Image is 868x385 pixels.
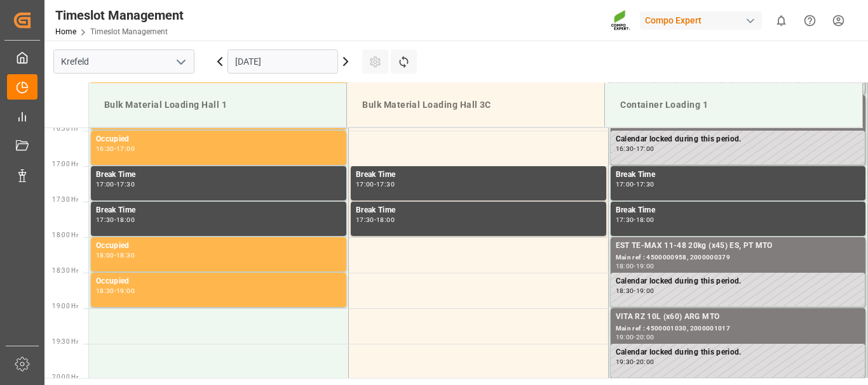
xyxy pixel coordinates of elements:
[96,181,114,187] div: 17:00
[616,346,860,359] div: Calendar locked during this period.
[227,49,338,74] input: DD.MM.YYYY
[616,263,634,269] div: 18:00
[53,49,194,74] input: Type to search/select
[640,8,767,32] button: Compo Expert
[616,323,861,334] div: Main ref : 4500001030, 2000001017
[616,275,860,288] div: Calendar locked during this period.
[376,181,395,187] div: 17:30
[356,169,601,181] div: Break Time
[634,334,635,340] div: -
[616,288,634,294] div: 18:30
[636,288,654,294] div: 19:00
[376,217,395,223] div: 18:00
[114,181,116,187] div: -
[114,146,116,152] div: -
[52,374,78,381] span: 20:00 Hr
[636,217,654,223] div: 18:00
[52,196,78,203] span: 17:30 Hr
[114,288,116,294] div: -
[96,146,114,152] div: 16:30
[615,93,852,117] div: Container Loading 1
[52,338,78,345] span: 19:30 Hr
[96,169,341,181] div: Break Time
[634,288,635,294] div: -
[96,252,114,258] div: 18:00
[52,160,78,167] span: 17:00 Hr
[52,267,78,274] span: 18:30 Hr
[356,217,374,223] div: 17:30
[796,6,824,35] button: Help Center
[616,217,634,223] div: 17:30
[96,288,114,294] div: 18:30
[356,181,374,187] div: 17:00
[52,125,78,132] span: 16:30 Hr
[636,181,654,187] div: 17:30
[634,146,635,152] div: -
[634,217,635,223] div: -
[636,263,654,269] div: 19:00
[116,252,135,258] div: 18:30
[55,27,76,36] a: Home
[616,240,861,252] div: EST TE-MAX 11-48 20kg (x45) ES, PT MTO
[96,240,341,252] div: Occupied
[356,204,601,217] div: Break Time
[96,204,341,217] div: Break Time
[616,334,634,340] div: 19:00
[616,146,634,152] div: 16:30
[634,263,635,269] div: -
[640,11,762,30] div: Compo Expert
[374,217,376,223] div: -
[114,217,116,223] div: -
[96,217,114,223] div: 17:30
[171,52,190,72] button: open menu
[55,6,184,25] div: Timeslot Management
[634,181,635,187] div: -
[636,146,654,152] div: 17:00
[616,169,861,181] div: Break Time
[52,232,78,238] span: 18:00 Hr
[616,204,861,217] div: Break Time
[634,359,635,365] div: -
[96,275,341,288] div: Occupied
[116,217,135,223] div: 18:00
[96,133,341,146] div: Occupied
[116,181,135,187] div: 17:30
[116,146,135,152] div: 17:00
[767,6,796,35] button: show 0 new notifications
[636,334,654,340] div: 20:00
[616,252,861,263] div: Main ref : 4500000958, 2000000379
[616,133,860,146] div: Calendar locked during this period.
[636,359,654,365] div: 20:00
[357,93,594,117] div: Bulk Material Loading Hall 3C
[114,252,116,258] div: -
[616,359,634,365] div: 19:30
[374,181,376,187] div: -
[616,311,861,323] div: VITA RZ 10L (x60) ARG MTO
[116,288,135,294] div: 19:00
[99,93,336,117] div: Bulk Material Loading Hall 1
[52,303,78,310] span: 19:00 Hr
[611,10,631,32] img: Screenshot%202023-09-29%20at%2010.02.21.png_1712312052.png
[616,181,634,187] div: 17:00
